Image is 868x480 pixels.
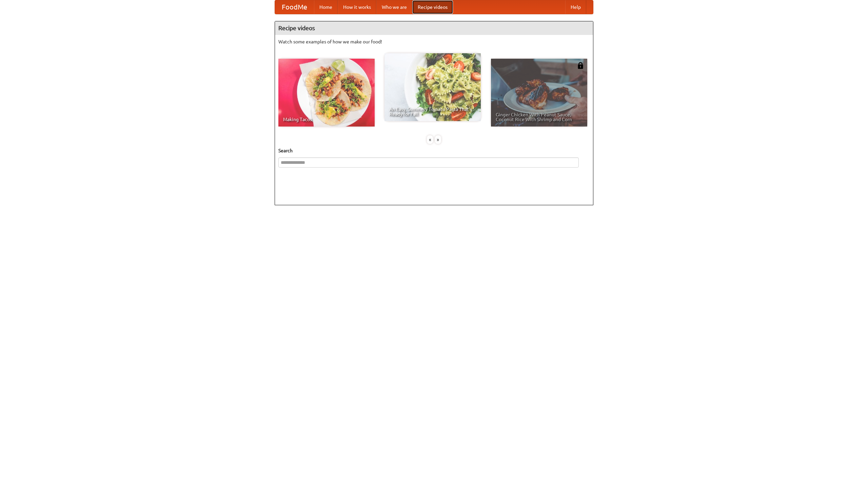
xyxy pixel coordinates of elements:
div: » [435,135,441,144]
span: Making Tacos [283,117,370,122]
a: FoodMe [275,0,314,14]
h5: Search [278,147,590,154]
h4: Recipe videos [275,21,593,35]
p: Watch some examples of how we make our food! [278,38,590,45]
a: An Easy, Summery Tomato Pasta That's Ready for Fall [384,53,481,121]
span: An Easy, Summery Tomato Pasta That's Ready for Fall [389,107,476,116]
a: Home [314,0,338,14]
a: Help [565,0,586,14]
div: « [427,135,433,144]
a: Who we are [376,0,412,14]
img: 483408.png [577,62,584,69]
a: Recipe videos [412,0,453,14]
a: Making Tacos [278,59,375,127]
a: How it works [338,0,376,14]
